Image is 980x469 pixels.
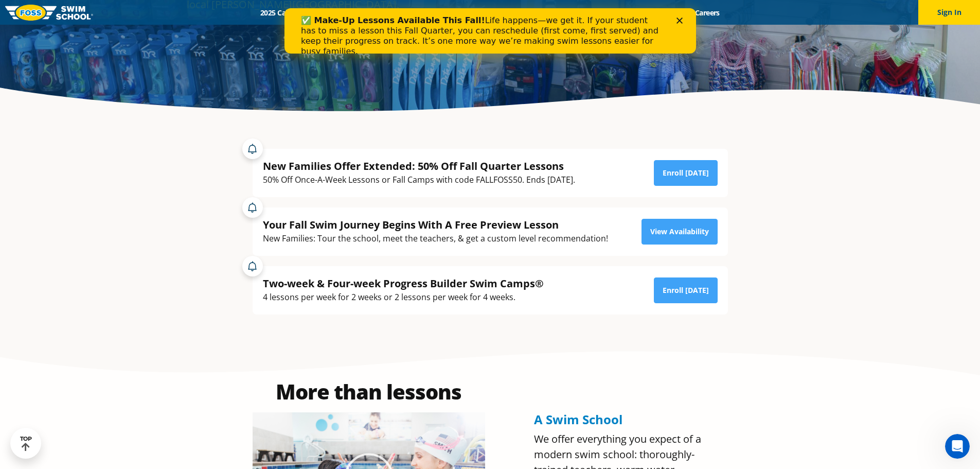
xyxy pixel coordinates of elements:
[252,8,316,18] a: 2025 Calendar
[263,218,608,232] div: Your Fall Swim Journey Begins With A Free Preview Lesson
[5,5,93,21] img: FOSS Swim School Logo
[653,8,686,18] a: Blog
[534,411,622,428] span: A Swim School
[642,219,718,245] a: View Availability
[263,276,544,290] div: Two-week & Four-week Progress Builder Swim Camps®
[654,160,718,186] a: Enroll [DATE]
[392,9,402,15] div: Close
[654,277,718,303] a: Enroll [DATE]
[686,8,728,18] a: Careers
[263,290,544,304] div: 4 lessons per week for 2 weeks or 2 lessons per week for 4 weeks.
[284,8,696,54] iframe: Intercom live chat banner
[316,8,359,18] a: Schools
[20,436,32,451] div: TOP
[263,159,575,173] div: New Families Offer Extended: 50% Off Fall Quarter Lessons
[16,7,201,17] b: ✅ Make-Up Lessons Available This Fall!
[359,8,449,18] a: Swim Path® Program
[263,232,608,246] div: New Families: Tour the school, meet the teachers, & get a custom level recommendation!
[16,7,379,48] div: Life happens—we get it. If your student has to miss a lesson this Fall Quarter, you can reschedul...
[253,381,485,402] h2: More than lessons
[545,8,654,18] a: Swim Like [PERSON_NAME]
[263,173,575,187] div: 50% Off Once-A-Week Lessons or Fall Camps with code FALLFOSS50. Ends [DATE].
[449,8,545,18] a: About [PERSON_NAME]
[945,434,970,459] iframe: Intercom live chat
